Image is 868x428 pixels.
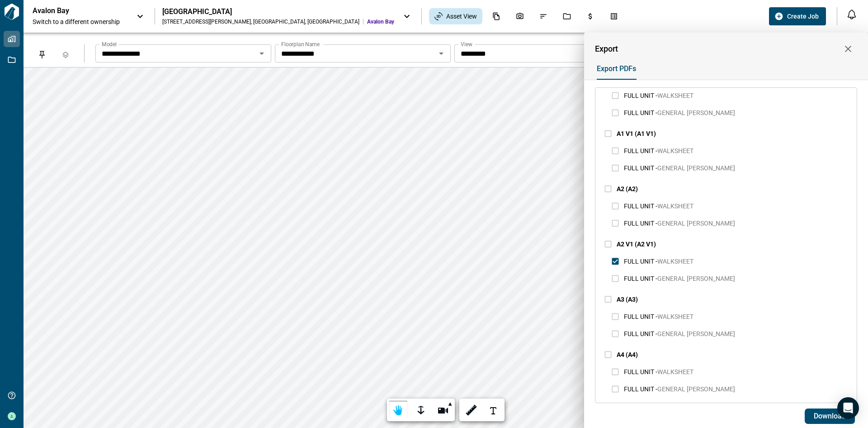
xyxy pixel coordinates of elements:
span: WALKSHEET [657,92,693,99]
span: GENERAL [PERSON_NAME] [657,275,735,282]
span: GENERAL [PERSON_NAME] [657,109,735,116]
span: GENERAL [PERSON_NAME] [657,330,735,337]
span: FULL UNIT - [624,164,657,172]
span: WALKSHEET [657,313,693,320]
span: GENERAL [PERSON_NAME] [657,164,735,172]
span: A2 V1 (A2 V1) [617,240,656,248]
span: FULL UNIT - [624,330,657,337]
span: Download [814,412,846,421]
span: GENERAL [PERSON_NAME] [657,385,735,393]
span: WALKSHEET [657,147,693,154]
button: Download [805,409,855,424]
div: Open Intercom Messenger [837,397,859,419]
span: Export PDFs [597,64,636,73]
span: FULL UNIT - [624,147,657,154]
span: FULL UNIT - [624,368,657,375]
span: FULL UNIT - [624,109,657,116]
span: FULL UNIT - [624,385,657,393]
span: A3 (A3) [617,296,638,303]
span: FULL UNIT - [624,202,657,210]
span: GENERAL [PERSON_NAME] [657,220,735,227]
span: A1 V1 (A1 V1) [617,130,656,137]
span: A2 (A2) [617,185,638,192]
span: Export [595,44,618,53]
span: WALKSHEET [657,258,693,265]
span: WALKSHEET [657,368,693,375]
span: FULL UNIT - [624,313,657,320]
span: FULL UNIT - [624,275,657,282]
span: FULL UNIT - [624,258,657,265]
span: FULL UNIT - [624,92,657,99]
span: A4 (A4) [617,351,638,358]
div: base tabs [588,58,857,80]
span: FULL UNIT - [624,220,657,227]
span: WALKSHEET [657,202,693,210]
